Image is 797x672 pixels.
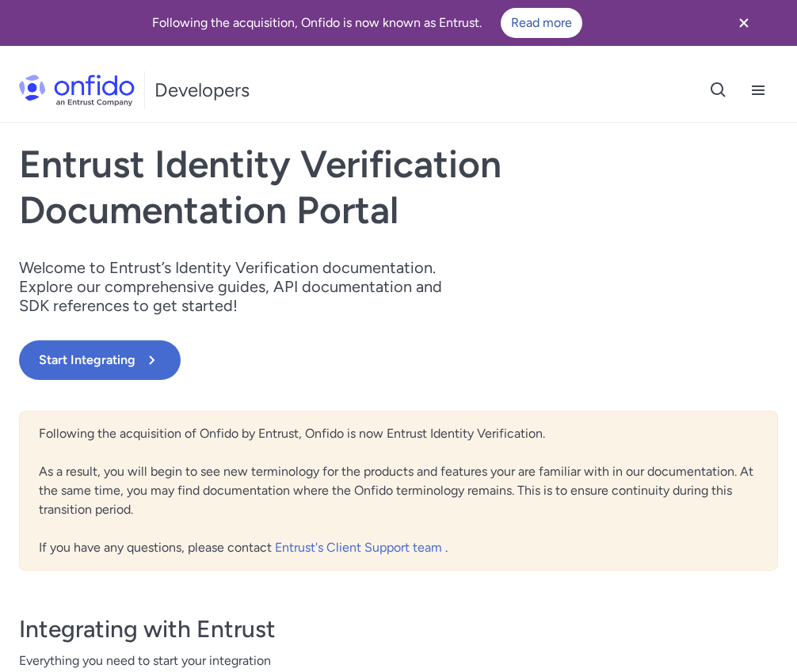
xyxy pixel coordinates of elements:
[501,8,582,38] a: Read more
[19,411,778,571] div: Following the acquisition of Onfido by Entrust, Onfido is now Entrust Identity Verification. As a...
[154,78,250,103] h1: Developers
[275,540,445,555] a: Entrust's Client Support team
[699,70,738,110] button: Open search button
[19,74,135,106] img: Onfido Logo
[734,13,753,32] svg: Close banner
[19,651,778,670] span: Everything you need to start your integration
[19,142,551,233] h1: Entrust Identity Verification Documentation Portal
[738,70,778,110] button: Open navigation menu button
[715,3,773,43] button: Close banner
[749,81,768,100] svg: Open navigation menu button
[19,340,551,380] a: Start Integrating
[19,340,181,380] button: Start Integrating
[19,613,778,645] h3: Integrating with Entrust
[19,8,715,38] div: Following the acquisition, Onfido is now known as Entrust.
[709,81,728,100] svg: Open search button
[19,258,463,315] p: Welcome to Entrust’s Identity Verification documentation. Explore our comprehensive guides, API d...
